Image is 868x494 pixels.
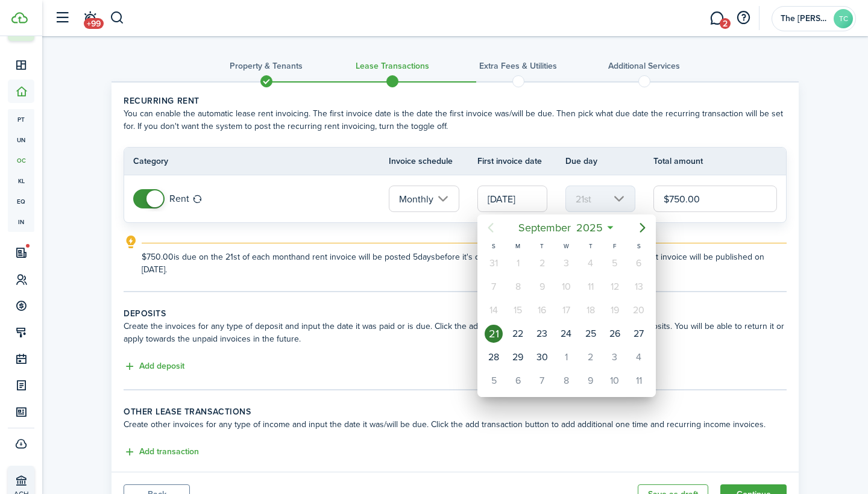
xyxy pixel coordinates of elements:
[509,372,527,390] div: Monday, October 6, 2025
[581,301,599,319] div: Thursday, September 18, 2025
[509,301,527,319] div: Monday, September 15, 2025
[509,325,527,343] div: Monday, September 22, 2025
[557,278,575,296] div: Wednesday, September 10, 2025
[485,254,503,272] div: Sunday, August 31, 2025
[557,372,575,390] div: Wednesday, October 8, 2025
[479,216,503,240] mbsc-button: Previous page
[485,278,503,296] div: Sunday, September 7, 2025
[605,348,623,366] div: Friday, October 3, 2025
[557,325,575,343] div: Wednesday, September 24, 2025
[630,278,648,296] div: Saturday, September 13, 2025
[630,372,648,390] div: Saturday, October 11, 2025
[630,348,648,366] div: Saturday, October 4, 2025
[533,348,551,366] div: Tuesday, September 30, 2025
[630,254,648,272] div: Saturday, September 6, 2025
[581,325,599,343] div: Thursday, September 25, 2025
[630,301,648,319] div: Saturday, September 20, 2025
[605,372,623,390] div: Friday, October 10, 2025
[533,254,551,272] div: Tuesday, September 2, 2025
[578,241,602,251] div: T
[533,372,551,390] div: Tuesday, October 7, 2025
[482,241,506,251] div: S
[485,325,503,343] div: Today, Sunday, September 21, 2025
[509,254,527,272] div: Monday, September 1, 2025
[509,278,527,296] div: Monday, September 8, 2025
[581,372,599,390] div: Thursday, October 9, 2025
[533,301,551,319] div: Tuesday, September 16, 2025
[509,348,527,366] div: Monday, September 29, 2025
[533,325,551,343] div: Tuesday, September 23, 2025
[515,217,573,239] span: September
[485,372,503,390] div: Sunday, October 5, 2025
[511,217,610,239] mbsc-button: September2025
[557,254,575,272] div: Wednesday, September 3, 2025
[581,278,599,296] div: Thursday, September 11, 2025
[581,254,599,272] div: Thursday, September 4, 2025
[530,241,554,251] div: T
[630,325,648,343] div: Saturday, September 27, 2025
[605,278,623,296] div: Friday, September 12, 2025
[573,217,605,239] span: 2025
[485,301,503,319] div: Sunday, September 14, 2025
[581,348,599,366] div: Thursday, October 2, 2025
[506,241,530,251] div: M
[554,241,578,251] div: W
[602,241,626,251] div: F
[626,241,650,251] div: S
[557,301,575,319] div: Wednesday, September 17, 2025
[605,301,623,319] div: Friday, September 19, 2025
[605,325,623,343] div: Friday, September 26, 2025
[605,254,623,272] div: Friday, September 5, 2025
[485,348,503,366] div: Sunday, September 28, 2025
[631,216,655,240] mbsc-button: Next page
[533,278,551,296] div: Tuesday, September 9, 2025
[557,348,575,366] div: Wednesday, October 1, 2025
